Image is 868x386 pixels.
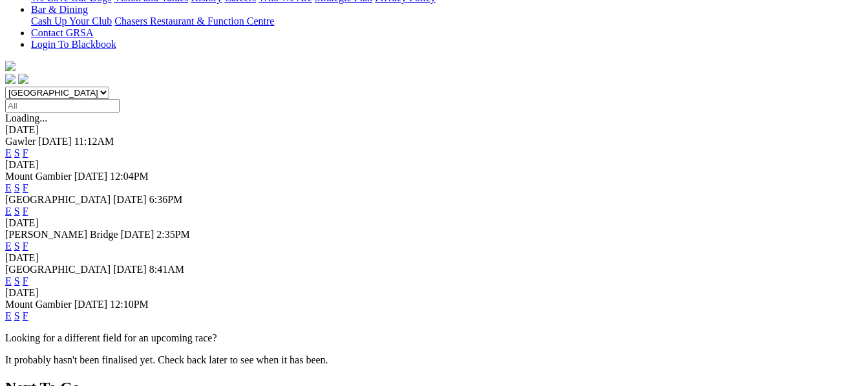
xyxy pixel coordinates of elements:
img: facebook.svg [5,74,16,84]
div: Bar & Dining [31,16,863,27]
a: Bar & Dining [31,4,88,15]
a: E [5,206,12,217]
span: 8:41AM [149,264,184,275]
span: Loading... [5,113,47,123]
span: [DATE] [38,136,72,147]
a: F [23,275,28,286]
p: Looking for a different field for an upcoming race? [5,332,863,344]
span: [PERSON_NAME] Bridge [5,229,118,240]
a: E [5,310,12,321]
a: E [5,241,12,252]
a: E [5,275,12,286]
span: [DATE] [113,194,147,205]
a: Contact GRSA [31,27,93,38]
span: [GEOGRAPHIC_DATA] [5,264,111,275]
a: S [14,241,20,252]
a: Cash Up Your Club [31,16,112,27]
span: 12:10PM [110,299,149,310]
span: Mount Gambier [5,171,72,182]
a: F [23,241,28,252]
partial: It probably hasn't been finalised yet. Check back later to see when it has been. [5,354,328,365]
span: 6:36PM [149,194,183,205]
span: [DATE] [74,299,108,310]
span: [DATE] [113,264,147,275]
span: [DATE] [121,229,154,240]
div: [DATE] [5,159,863,171]
span: 11:12AM [74,136,114,147]
input: Select date [5,99,120,113]
span: [GEOGRAPHIC_DATA] [5,194,111,205]
a: S [14,206,20,217]
a: E [5,182,12,193]
img: logo-grsa-white.png [5,61,16,71]
a: S [14,275,20,286]
a: F [23,147,28,158]
a: S [14,147,20,158]
span: 2:35PM [156,229,190,240]
span: 12:04PM [110,171,149,182]
a: E [5,147,12,158]
div: [DATE] [5,287,863,299]
div: [DATE] [5,124,863,136]
a: Login To Blackbook [31,39,116,50]
span: Mount Gambier [5,299,72,310]
img: twitter.svg [18,74,28,84]
a: Chasers Restaurant & Function Centre [114,16,274,27]
span: Gawler [5,136,36,147]
div: [DATE] [5,252,863,264]
a: F [23,182,28,193]
a: F [23,206,28,217]
a: F [23,310,28,321]
span: [DATE] [74,171,108,182]
div: [DATE] [5,217,863,229]
a: S [14,182,20,193]
a: S [14,310,20,321]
